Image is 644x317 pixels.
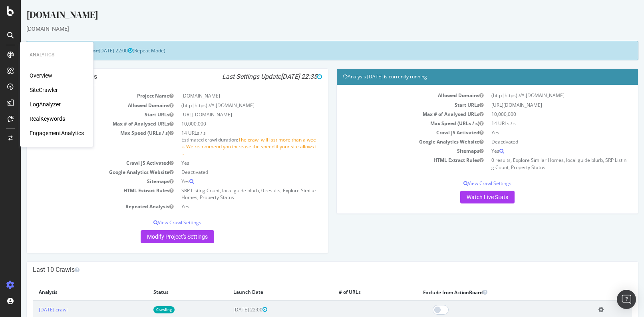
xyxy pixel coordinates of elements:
td: Start URLs [322,100,467,110]
h4: Analysis [DATE] is currently running [322,73,611,81]
a: [DATE] crawl [18,306,47,313]
th: Exclude from ActionBoard [396,284,572,301]
td: Max Speed (URLs / s) [322,119,467,128]
td: 0 results, Explore Similar Homes, local guide blurb, SRP Listing Count, Property Status [467,156,611,171]
td: Crawl JS Activated [12,158,157,167]
td: HTML Extract Rules [322,156,467,171]
p: View Crawl Settings [322,180,611,187]
th: Launch Date [207,284,312,301]
td: Google Analytics Website [12,167,157,177]
td: Yes [467,146,611,156]
span: The crawl will last more than a week. We recommend you increase the speed if your site allows it. [161,136,296,157]
td: Sitemaps [322,146,467,156]
td: Allowed Domains [12,101,157,110]
td: Project Name [12,91,157,100]
td: SRP Listing Count, local guide blurb, 0 results, Explore Similar Homes, Property Status [157,186,301,202]
h4: Project Global Settings [12,73,301,81]
td: Google Analytics Website [322,137,467,146]
span: [DATE] 22:00 [78,47,112,54]
td: Yes [467,128,611,137]
p: View Crawl Settings [12,219,301,226]
td: (http|https)://*.[DOMAIN_NAME] [157,101,301,110]
a: Crawling [133,306,154,313]
td: Deactivated [467,137,611,146]
strong: Next Launch Scheduled for: [12,47,78,54]
a: Watch Live Stats [439,191,494,203]
td: Repeated Analysis [12,202,157,211]
div: [DOMAIN_NAME] [6,25,618,33]
th: Status [127,284,207,301]
td: Yes [157,177,301,186]
td: Crawl JS Activated [322,128,467,137]
td: HTML Extract Rules [12,186,157,202]
i: Last Settings Update [201,73,301,81]
td: Allowed Domains [322,91,467,100]
div: Analytics [30,52,84,58]
th: Analysis [12,284,127,301]
th: # of URLs [312,284,396,301]
h4: Last 10 Crawls [12,266,611,274]
td: 14 URLs / s [467,119,611,128]
div: [DOMAIN_NAME] [6,8,618,25]
span: [DATE] 22:00 [213,306,246,313]
div: (Repeat Mode) [6,41,618,60]
td: Max # of Analysed URLs [322,110,467,119]
a: Modify Project's Settings [120,230,193,243]
td: Start URLs [12,110,157,119]
td: 10,000,000 [467,110,611,119]
a: LogAnalyzer [30,100,61,108]
a: SiteCrawler [30,86,58,94]
a: EngagementAnalytics [30,129,84,137]
td: [URL][DOMAIN_NAME] [467,100,611,110]
td: Yes [157,202,301,211]
td: Deactivated [157,167,301,177]
td: [URL][DOMAIN_NAME] [157,110,301,119]
span: [DATE] 22:35 [260,73,301,80]
td: Max # of Analysed URLs [12,119,157,128]
a: RealKeywords [30,115,65,123]
td: 14 URLs / s Estimated crawl duration: [157,128,301,158]
td: Yes [157,158,301,167]
td: [DOMAIN_NAME] [157,91,301,100]
td: (http|https)://*.[DOMAIN_NAME] [467,91,611,100]
td: Sitemaps [12,177,157,186]
div: Open Intercom Messenger [617,290,636,309]
a: Overview [30,72,52,80]
td: 10,000,000 [157,119,301,128]
td: Max Speed (URLs / s) [12,128,157,158]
